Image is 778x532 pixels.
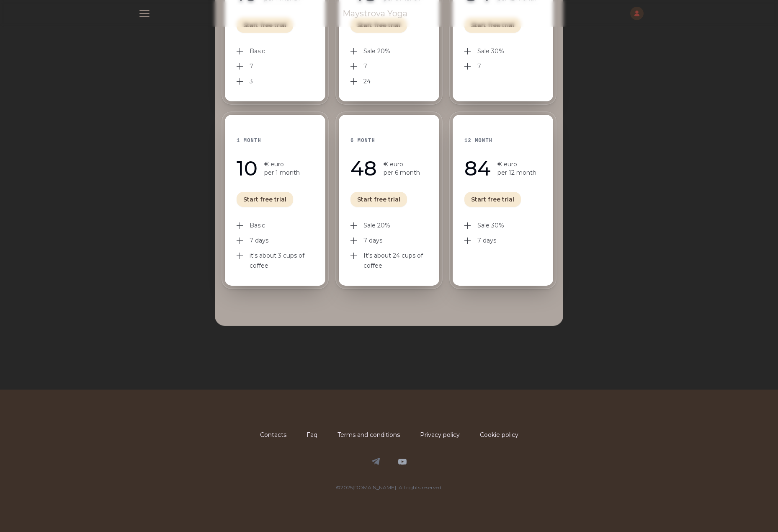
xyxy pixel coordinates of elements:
[497,160,536,168] p: € euro
[237,192,293,207] button: Start free trial
[350,61,428,71] li: 7
[384,168,420,177] p: per 6 month
[464,61,541,71] li: 7
[480,431,518,439] a: Cookie policy
[350,192,407,207] button: Start free trial
[134,430,644,450] nav: Footer
[237,61,314,71] li: 7
[237,235,314,245] li: 7 days
[350,76,428,86] li: 24
[464,137,541,145] h2: 12 month
[237,220,314,230] li: Basic
[343,8,407,19] a: Maystrova Yoga
[307,431,317,439] a: Faq
[264,160,300,168] p: € euro
[464,46,541,56] li: Sale 30%
[260,431,286,439] a: Contacts
[264,168,300,177] p: per 1 month
[237,158,258,178] div: 10
[350,235,428,245] li: 7 days
[134,483,644,492] p: © 2025 [DOMAIN_NAME]. All rights reserved.
[464,220,541,230] li: Sale 30%
[384,160,420,168] p: € euro
[337,431,400,439] a: Terms and conditions
[350,220,428,230] li: Sale 20%
[350,251,428,271] li: It’s about 24 cups of coffee
[464,235,541,245] li: 7 days
[237,76,314,86] li: 3
[350,158,377,178] div: 48
[497,168,536,177] p: per 12 month
[420,431,460,439] a: Privacy policy
[464,158,491,178] div: 84
[350,46,428,56] li: Sale 20%
[237,137,314,145] h2: 1 month
[237,251,314,271] li: it's about 3 cups of coffee
[237,46,314,56] li: Basic
[350,137,428,145] h2: 6 month
[464,192,521,207] button: Start free trial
